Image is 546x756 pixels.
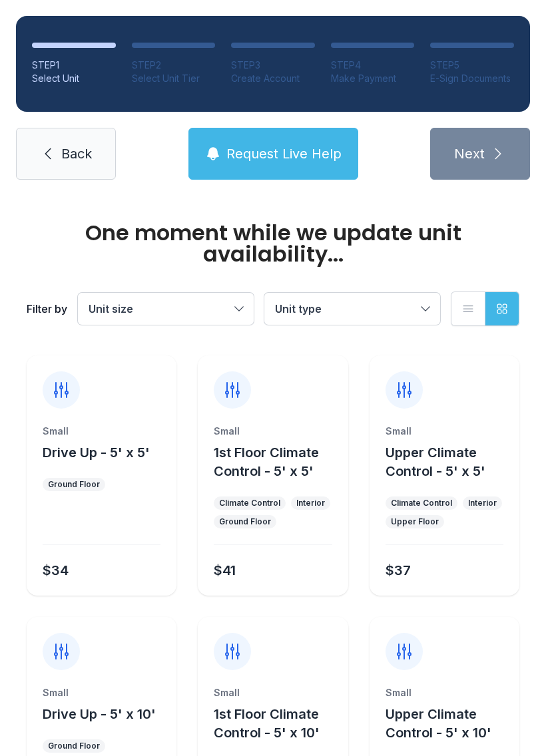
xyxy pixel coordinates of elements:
span: 1st Floor Climate Control - 5' x 10' [214,706,320,741]
div: STEP 1 [32,59,116,72]
span: Request Live Help [226,144,342,163]
button: Drive Up - 5' x 10' [43,705,156,723]
button: Drive Up - 5' x 5' [43,443,150,462]
div: Ground Floor [219,516,271,527]
div: E-Sign Documents [430,72,514,85]
div: Climate Control [391,498,452,508]
div: Upper Floor [391,516,439,527]
div: STEP 3 [231,59,315,72]
div: $37 [386,561,411,580]
div: Climate Control [219,498,280,508]
div: Interior [296,498,325,508]
div: Filter by [27,301,67,317]
div: Make Payment [331,72,415,85]
button: Unit size [78,293,254,325]
div: Small [43,686,160,699]
button: Upper Climate Control - 5' x 10' [386,705,514,742]
span: Next [454,144,485,163]
button: 1st Floor Climate Control - 5' x 5' [214,443,342,480]
span: Drive Up - 5' x 10' [43,706,156,722]
div: Select Unit Tier [132,72,216,85]
span: Upper Climate Control - 5' x 5' [386,445,485,479]
div: Small [386,425,503,438]
div: Small [214,686,332,699]
div: Ground Floor [48,479,100,490]
div: Small [214,425,332,438]
span: Unit size [89,302,133,315]
div: Create Account [231,72,315,85]
div: Select Unit [32,72,116,85]
button: 1st Floor Climate Control - 5' x 10' [214,705,342,742]
div: Ground Floor [48,741,100,751]
div: Small [386,686,503,699]
span: Back [61,144,92,163]
span: 1st Floor Climate Control - 5' x 5' [214,445,319,479]
div: $34 [43,561,69,580]
div: Interior [468,498,497,508]
span: Unit type [275,302,322,315]
div: STEP 2 [132,59,216,72]
div: One moment while we update unit availability... [27,222,519,265]
div: Small [43,425,160,438]
button: Upper Climate Control - 5' x 5' [386,443,514,480]
span: Upper Climate Control - 5' x 10' [386,706,491,741]
button: Unit type [264,293,440,325]
div: $41 [214,561,236,580]
div: STEP 4 [331,59,415,72]
div: STEP 5 [430,59,514,72]
span: Drive Up - 5' x 5' [43,445,150,461]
